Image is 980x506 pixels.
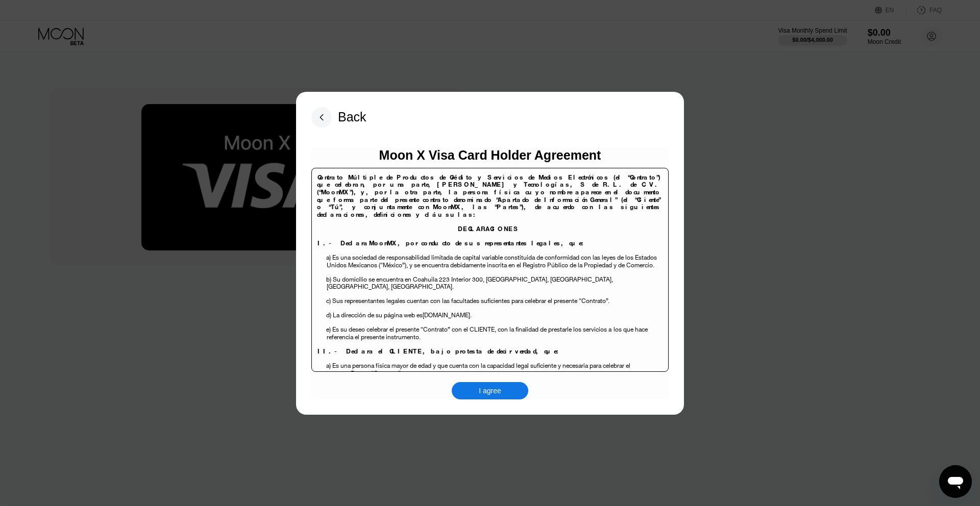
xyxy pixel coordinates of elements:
[327,275,614,291] span: , [GEOGRAPHIC_DATA], [GEOGRAPHIC_DATA].
[413,275,611,284] span: Coahuila 223 Interior 300, [GEOGRAPHIC_DATA], [GEOGRAPHIC_DATA]
[326,325,329,334] span: e
[326,296,329,305] span: c
[326,253,657,269] span: a) Es una sociedad de responsabilidad limitada de capital variable constituida de conformidad con...
[398,239,586,247] span: , por conducto de sus representantes legales, que:
[939,465,972,498] iframe: Button to launch messaging window
[326,311,330,319] span: d
[458,224,520,233] span: DECLARACIONES
[369,239,398,247] span: MoonMX
[327,325,648,341] span: los que hace referencia el presente instrumento.
[317,188,660,211] span: y, por la otra parte, la persona física cuyo nombre aparece en el documento que forma parte del p...
[326,361,630,377] span: a) Es una persona física mayor de edad y que cuenta con la capacidad legal suficiente y necesaria...
[317,347,561,356] span: II.- Declara el CLIENTE, bajo protesta de decir verdad, que:
[317,180,660,196] span: [PERSON_NAME] y Tecnologías, S de R.L. de C.V. (“MoonMX”),
[338,110,366,124] div: Back
[452,382,528,399] div: I agree
[329,325,604,334] span: ) Es su deseo celebrar el presente “Contrato” con el CLIENTE, con la finalidad de prestarle los s...
[311,107,366,128] div: Back
[479,386,501,395] div: I agree
[317,173,660,189] span: Contrato Múltiple de Productos de Crédito y Servicios de Medios Electrónicos (el “Contrato”) que ...
[423,311,472,319] span: [DOMAIN_NAME].
[330,311,423,319] span: ) La dirección de su página web es
[317,239,369,247] span: I.- Declara
[326,275,411,284] span: b) Su domicilio se encuentra en
[433,203,461,211] span: MoonMX
[329,296,609,305] span: ) Sus representantes legales cuentan con las facultades suficientes para celebrar el presente “Co...
[317,203,660,219] span: , las “Partes”), de acuerdo con las siguientes declaraciones, definiciones y cláusulas:
[604,325,611,334] span: s a
[379,148,601,163] div: Moon X Visa Card Holder Agreement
